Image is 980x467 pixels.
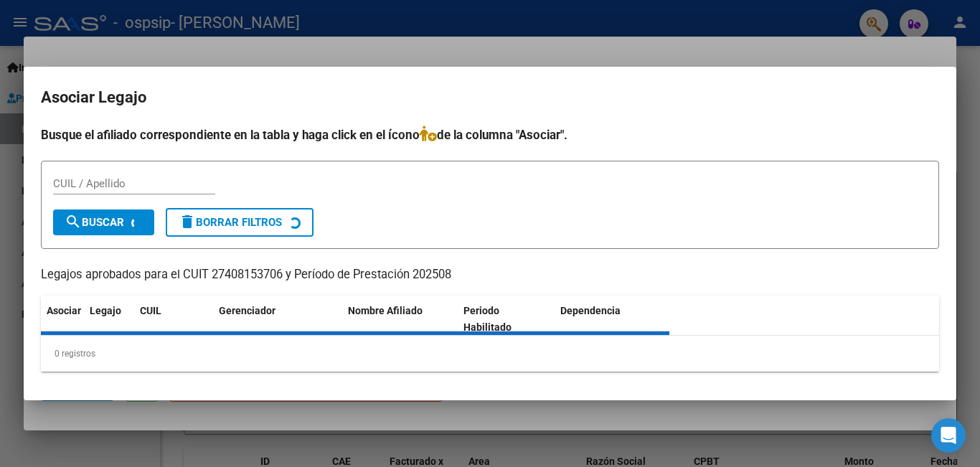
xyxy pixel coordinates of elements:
[41,296,84,343] datatable-header-cell: Asociar
[348,305,423,316] span: Nombre Afiliado
[65,213,82,230] mat-icon: search
[41,266,939,284] p: Legajos aprobados para el CUIT 27408153706 y Período de Prestación 202508
[342,296,458,343] datatable-header-cell: Nombre Afiliado
[41,336,939,372] div: 0 registros
[555,296,670,343] datatable-header-cell: Dependencia
[41,84,939,111] h2: Asociar Legajo
[213,296,342,343] datatable-header-cell: Gerenciador
[179,213,196,230] mat-icon: delete
[41,126,939,144] h4: Busque el afiliado correspondiente en la tabla y haga click en el ícono de la columna "Asociar".
[140,305,161,316] span: CUIL
[53,209,154,235] button: Buscar
[134,296,213,343] datatable-header-cell: CUIL
[84,296,134,343] datatable-header-cell: Legajo
[463,305,512,333] span: Periodo Habilitado
[166,208,314,237] button: Borrar Filtros
[458,296,555,343] datatable-header-cell: Periodo Habilitado
[931,418,966,453] div: Open Intercom Messenger
[560,305,621,316] span: Dependencia
[219,305,275,316] span: Gerenciador
[47,305,81,316] span: Asociar
[90,305,121,316] span: Legajo
[65,216,124,229] span: Buscar
[179,216,282,229] span: Borrar Filtros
